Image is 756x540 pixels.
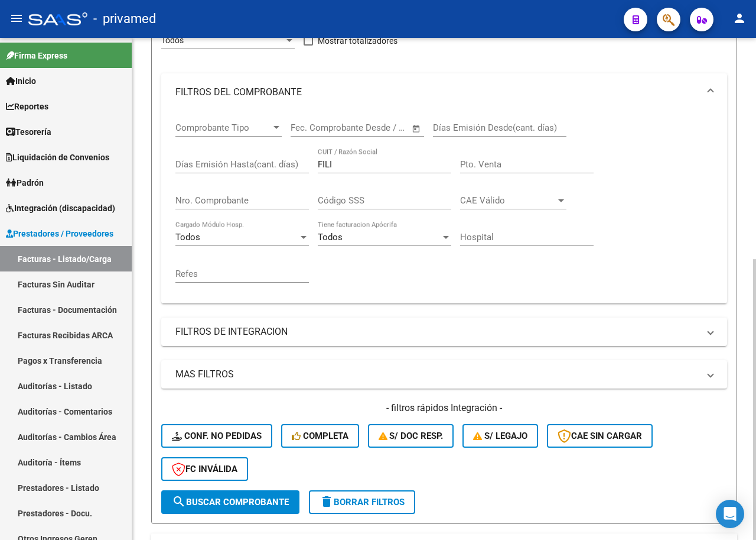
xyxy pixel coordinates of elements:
[291,122,338,133] input: Fecha inicio
[161,457,248,481] button: FC Inválida
[732,11,747,25] mat-icon: person
[161,35,184,45] span: Todos
[281,424,359,448] button: Completa
[175,325,699,338] mat-panel-title: FILTROS DE INTEGRACION
[462,424,538,448] button: S/ legajo
[6,227,113,240] span: Prestadores / Proveedores
[93,6,156,32] span: - privamed
[161,111,727,303] div: FILTROS DEL COMPROBANTE
[547,424,653,448] button: CAE SIN CARGAR
[460,195,556,206] span: CAE Válido
[473,431,527,441] span: S/ legajo
[172,431,262,441] span: Conf. no pedidas
[318,232,343,242] span: Todos
[558,431,642,441] span: CAE SIN CARGAR
[6,151,109,164] span: Liquidación de Convenios
[6,49,67,62] span: Firma Express
[161,318,727,346] mat-expansion-panel-header: FILTROS DE INTEGRACION
[175,368,699,381] mat-panel-title: MAS FILTROS
[318,34,397,48] span: Mostrar totalizadores
[6,176,44,189] span: Padrón
[309,490,415,514] button: Borrar Filtros
[716,500,744,528] div: Open Intercom Messenger
[410,122,423,135] button: Open calendar
[161,402,727,415] h4: - filtros rápidos Integración -
[175,122,271,133] span: Comprobante Tipo
[6,75,36,88] span: Inicio
[161,490,299,514] button: Buscar Comprobante
[6,100,48,113] span: Reportes
[6,202,115,215] span: Integración (discapacidad)
[175,232,200,242] span: Todos
[349,122,406,133] input: Fecha fin
[379,431,444,441] span: S/ Doc Resp.
[320,497,405,507] span: Borrar Filtros
[172,464,237,474] span: FC Inválida
[6,125,51,138] span: Tesorería
[161,73,727,111] mat-expansion-panel-header: FILTROS DEL COMPROBANTE
[9,11,24,25] mat-icon: menu
[320,494,334,509] mat-icon: delete
[368,424,454,448] button: S/ Doc Resp.
[161,424,272,448] button: Conf. no pedidas
[172,497,289,507] span: Buscar Comprobante
[161,360,727,389] mat-expansion-panel-header: MAS FILTROS
[292,431,348,441] span: Completa
[175,86,699,99] mat-panel-title: FILTROS DEL COMPROBANTE
[172,494,186,509] mat-icon: search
